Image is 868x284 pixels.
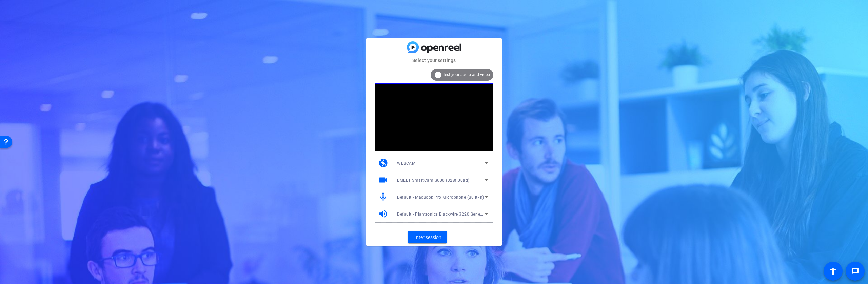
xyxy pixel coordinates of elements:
[397,195,484,200] span: Default - MacBook Pro Microphone (Built-in)
[829,267,837,275] mat-icon: accessibility
[378,175,388,185] mat-icon: videocam
[397,178,470,183] span: EMEET SmartCam S600 (328f:00ad)
[397,161,415,166] span: WEBCAM
[407,41,461,53] img: blue-gradient.svg
[378,192,388,202] mat-icon: mic_none
[397,211,507,217] span: Default - Plantronics Blackwire 3220 Series (047f:c056)
[378,209,388,219] mat-icon: volume_up
[413,234,441,241] span: Enter session
[443,72,490,77] span: Test your audio and video
[434,71,442,79] mat-icon: info
[851,267,859,275] mat-icon: message
[366,57,502,64] mat-card-subtitle: Select your settings
[378,158,388,168] mat-icon: camera
[408,231,447,243] button: Enter session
